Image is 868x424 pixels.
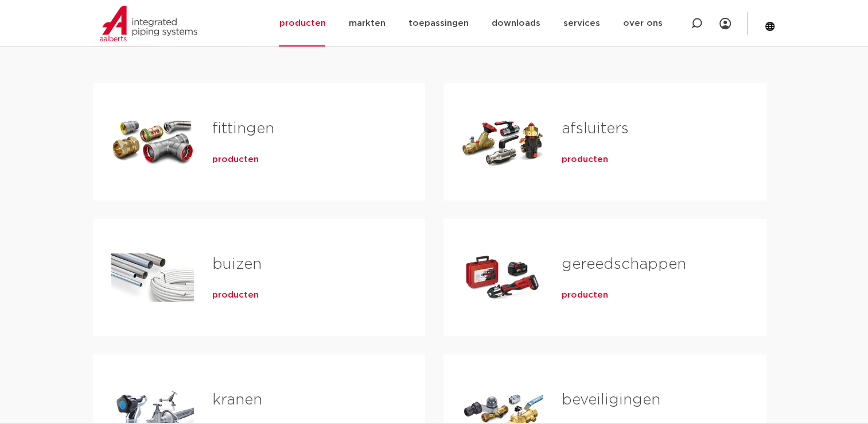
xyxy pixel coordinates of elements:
[212,154,259,165] a: producten
[212,392,262,407] a: kranen
[562,121,629,136] a: afsluiters
[562,392,660,407] a: beveiligingen
[562,257,686,272] a: gereedschappen
[212,257,262,272] a: buizen
[562,290,608,301] a: producten
[212,290,259,301] a: producten
[562,154,608,165] a: producten
[212,121,274,136] a: fittingen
